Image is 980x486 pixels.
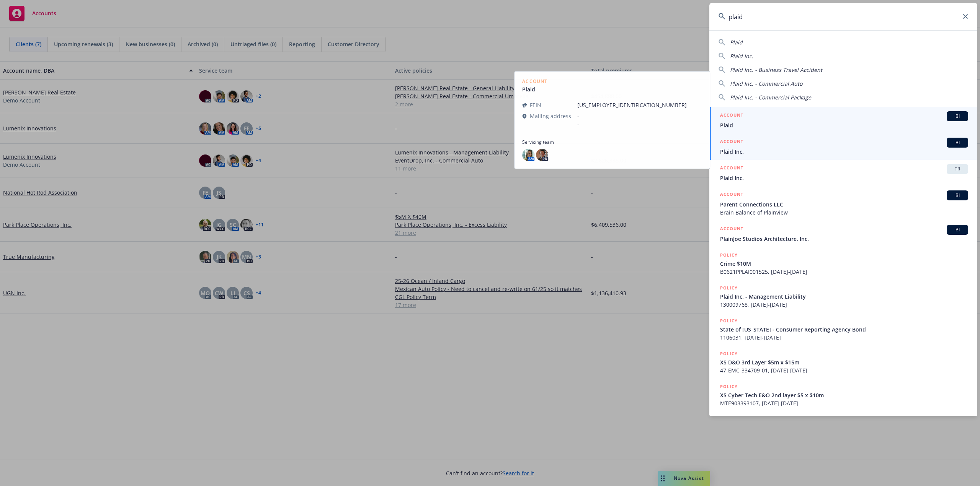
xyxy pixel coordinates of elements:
[720,383,738,390] h5: POLICY
[720,208,968,216] span: Brain Balance of Plainview
[950,113,965,120] span: BI
[730,94,811,101] span: Plaid Inc. - Commercial Package
[720,391,968,399] span: XS Cyber Tech E&O 2nd layer $5 x $10m
[720,138,743,147] h5: ACCOUNT
[709,379,977,411] a: POLICYXS Cyber Tech E&O 2nd layer $5 x $10mMTE903393107, [DATE]-[DATE]
[720,268,968,276] span: B0621PPLAI001525, [DATE]-[DATE]
[709,280,977,313] a: POLICYPlaid Inc. - Management Liability130009768, [DATE]-[DATE]
[720,325,968,333] span: State of [US_STATE] - Consumer Reporting Agency Bond
[720,366,968,374] span: 47-EMC-334709-01, [DATE]-[DATE]
[720,399,968,407] span: MTE903393107, [DATE]-[DATE]
[730,66,822,73] span: Plaid Inc. - Business Travel Accident
[720,333,968,341] span: 1106031, [DATE]-[DATE]
[720,190,743,200] h5: ACCOUNT
[720,358,968,366] span: XS D&O 3rd Layer $5m x $15m
[730,80,802,87] span: Plaid Inc. - Commercial Auto
[720,301,968,309] span: 130009768, [DATE]-[DATE]
[720,111,743,120] h5: ACCOUNT
[720,260,968,268] span: Crime $10M
[720,350,738,358] h5: POLICY
[950,166,965,172] span: TR
[709,186,977,221] a: ACCOUNTBIParent Connections LLCBrain Balance of Plainview
[709,160,977,186] a: ACCOUNTTRPlaid Inc.
[720,251,738,259] h5: POLICY
[709,133,977,160] a: ACCOUNTBIPlaid Inc.
[720,284,738,292] h5: POLICY
[720,293,968,301] span: Plaid Inc. - Management Liability
[730,39,743,46] span: Plaid
[709,3,977,30] input: Search...
[709,107,977,133] a: ACCOUNTBIPlaid
[720,121,968,129] span: Plaid
[950,192,965,199] span: BI
[730,52,753,60] span: Plaid Inc.
[720,148,968,156] span: Plaid Inc.
[720,317,738,325] h5: POLICY
[709,313,977,346] a: POLICYState of [US_STATE] - Consumer Reporting Agency Bond1106031, [DATE]-[DATE]
[709,247,977,280] a: POLICYCrime $10MB0621PPLAI001525, [DATE]-[DATE]
[709,221,977,247] a: ACCOUNTBIPlainJoe Studios Architecture, Inc.
[709,346,977,379] a: POLICYXS D&O 3rd Layer $5m x $15m47-EMC-334709-01, [DATE]-[DATE]
[720,200,968,208] span: Parent Connections LLC
[950,139,965,146] span: BI
[950,226,965,233] span: BI
[720,174,968,182] span: Plaid Inc.
[720,225,743,234] h5: ACCOUNT
[720,235,968,243] span: PlainJoe Studios Architecture, Inc.
[720,164,743,173] h5: ACCOUNT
